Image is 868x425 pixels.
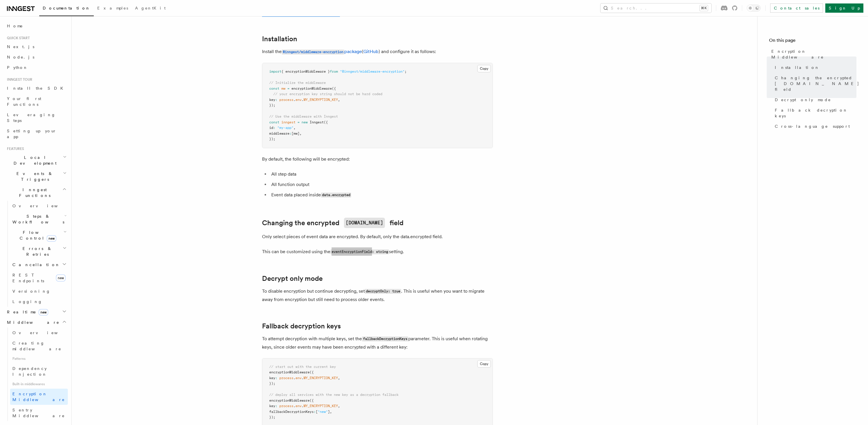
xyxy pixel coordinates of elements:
span: { encryptionMiddleware } [281,69,330,74]
a: Logging [10,296,68,307]
span: , [338,404,340,408]
p: Install the ( ) and configure it as follows: [262,48,493,56]
a: Node.js [5,52,68,62]
a: Your first Functions [5,93,68,110]
button: Events & Triggers [5,168,68,185]
button: Copy [477,360,491,368]
span: , [330,410,332,414]
span: Overview [12,330,72,335]
span: : [275,404,277,408]
button: Toggle dark mode [747,5,761,12]
span: }); [269,137,275,141]
span: , [300,131,302,136]
span: Encryption Middleware [771,48,856,60]
span: = [287,86,289,91]
span: Local Development [5,155,63,166]
span: process [279,404,293,408]
span: ; [405,69,407,74]
a: Python [5,62,68,73]
span: }); [269,103,275,107]
span: . [293,376,295,380]
span: Middleware [5,319,59,325]
span: [mw] [291,131,300,136]
code: [DOMAIN_NAME] [344,218,385,228]
a: Encryption Middleware [10,389,68,405]
span: Leveraging Steps [7,112,56,123]
span: new [47,235,56,242]
span: Fallback decryption keys [775,107,856,119]
a: REST Endpointsnew [10,270,68,286]
span: Home [7,23,23,29]
span: env [295,404,302,408]
span: import [269,69,281,74]
span: Next.js [7,44,34,49]
span: middleware [269,131,289,136]
span: Python [7,65,28,70]
span: Features [5,146,24,151]
li: All step data [270,170,493,178]
span: REST Endpoints [12,273,44,283]
p: To attempt decryption with multiple keys, set the parameter. This is useful when rotating keys, s... [262,335,493,351]
a: Leveraging Steps [5,110,68,126]
span: ({ [310,370,314,374]
span: env [295,376,302,380]
span: id [269,126,273,130]
span: ] [328,410,330,414]
a: Versioning [10,286,68,296]
span: : [314,410,316,414]
span: Cancellation [10,262,60,268]
span: ({ [324,120,328,124]
span: }); [269,415,275,419]
span: : [275,98,277,102]
h4: On this page [769,37,856,46]
span: Inngest tour [5,77,32,82]
kbd: ⌘K [700,5,708,11]
a: Overview [10,201,68,211]
button: Flow Controlnew [10,227,68,243]
button: Cancellation [10,259,68,270]
span: Overview [12,204,72,208]
span: "@inngest/middleware-encryption" [340,69,405,74]
p: By default, the following will be encrypted: [262,155,493,163]
span: . [302,98,304,102]
span: mw [281,86,285,91]
a: Setting up your app [5,126,68,142]
li: Event data placed inside [270,191,493,199]
a: Dependency Injection [10,363,68,379]
code: eventEncryptionField: string [330,249,389,254]
span: new [56,274,66,281]
span: Decrypt only mode [775,97,831,103]
a: Contact sales [770,3,823,13]
span: key [269,98,275,102]
li: All function output [270,180,493,189]
span: // your encryption key string should not be hard coded [273,92,382,96]
button: Realtimenew [5,307,68,317]
span: Examples [97,6,128,10]
span: new [302,120,308,124]
span: encryptionMiddleware [269,370,310,374]
a: AgentKit [132,2,169,16]
span: : [273,126,275,130]
span: [ [316,410,318,414]
button: Search...⌘K [601,3,711,13]
span: Node.js [7,55,34,59]
span: : [289,131,291,136]
span: // Use the middleware with Inngest [269,114,338,119]
span: ({ [310,398,314,403]
p: This can be customized using the setting. [262,248,493,256]
a: Overview [10,328,68,338]
a: @inngest/middleware-encryptionpackage [282,49,362,54]
span: Cross-language support [775,123,850,129]
span: Errors & Retries [10,246,63,257]
p: Only select pieces of event data are encrypted. By default, only the data.encrypted field. [262,233,493,241]
span: , [338,98,340,102]
span: Changing the encrypted [DOMAIN_NAME] field [775,75,859,92]
span: inngest [281,120,295,124]
code: decryptOnly: true [365,289,401,294]
span: encryptionMiddleware [269,398,310,403]
span: . [302,376,304,380]
code: fallbackDecryptionKeys [362,336,408,341]
span: Documentation [43,6,90,10]
span: // deploy all services with the new key as a decryption fallback [269,393,399,397]
span: Logging [12,299,42,304]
